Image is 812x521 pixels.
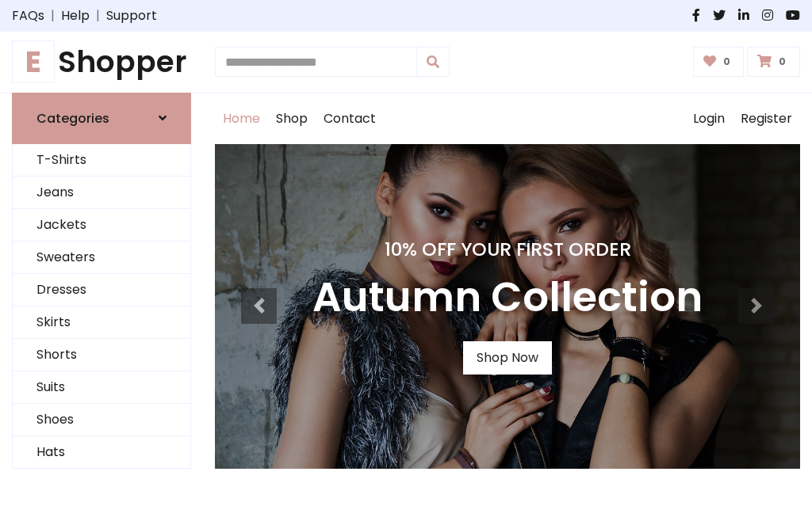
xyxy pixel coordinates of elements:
span: E [12,40,55,83]
span: 0 [775,55,790,69]
a: Login [685,93,733,144]
a: Hats [13,436,190,469]
span: 0 [719,55,734,69]
a: Shop Now [463,341,552,375]
h3: Autumn Collection [312,273,703,322]
a: Shoes [13,404,190,436]
a: Categories [12,93,191,144]
a: T-Shirts [13,144,190,177]
a: Skirts [13,306,190,339]
a: Dresses [13,274,190,306]
span: | [44,6,61,25]
span: | [90,6,106,25]
a: Register [733,93,800,144]
a: Jackets [13,209,190,241]
a: Shop [268,93,316,144]
a: Home [215,93,268,144]
a: Support [106,6,157,25]
a: EShopper [12,44,191,80]
a: 0 [747,47,800,77]
h4: 10% Off Your First Order [312,238,703,260]
a: Jeans [13,177,190,209]
a: Help [61,6,90,25]
a: Contact [316,93,384,144]
a: Sweaters [13,241,190,274]
a: FAQs [12,6,44,25]
h6: Categories [36,111,109,126]
a: Shorts [13,339,190,371]
a: Suits [13,371,190,404]
a: 0 [693,47,745,77]
h1: Shopper [12,44,191,80]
